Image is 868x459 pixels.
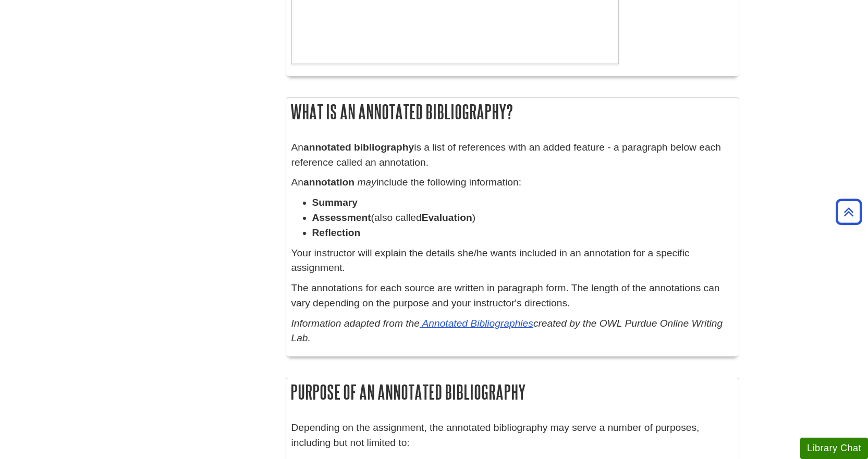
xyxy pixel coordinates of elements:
[303,177,354,188] strong: annotation
[286,378,739,406] h2: Purpose Of An Annotated Bibliography
[312,197,358,208] b: Summary
[291,281,733,311] p: The annotations for each source are written in paragraph form. The length of the annotations can ...
[357,177,376,188] em: may
[291,420,733,451] p: Depending on the assignment, the annotated bibliography may serve a number of purposes, including...
[291,175,733,190] p: An include the following information:
[312,227,361,238] b: Reflection
[312,210,733,226] li: (also called )
[291,318,723,344] em: Information adapted from the created by the OWL Purdue Online Writing Lab.
[291,140,733,170] p: An is a list of references with an added feature - a paragraph below each reference called an ann...
[286,98,739,126] h2: What Is An Annotated Bibliography?
[800,438,868,459] button: Library Chat
[422,212,472,223] strong: Evaluation
[312,212,371,223] b: Assessment
[832,205,865,219] a: Back to Top
[291,246,733,276] p: Your instructor will explain the details she/he wants included in an annotation for a specific as...
[303,142,414,153] strong: annotated bibliography
[422,318,533,329] a: Annotated Bibliographies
